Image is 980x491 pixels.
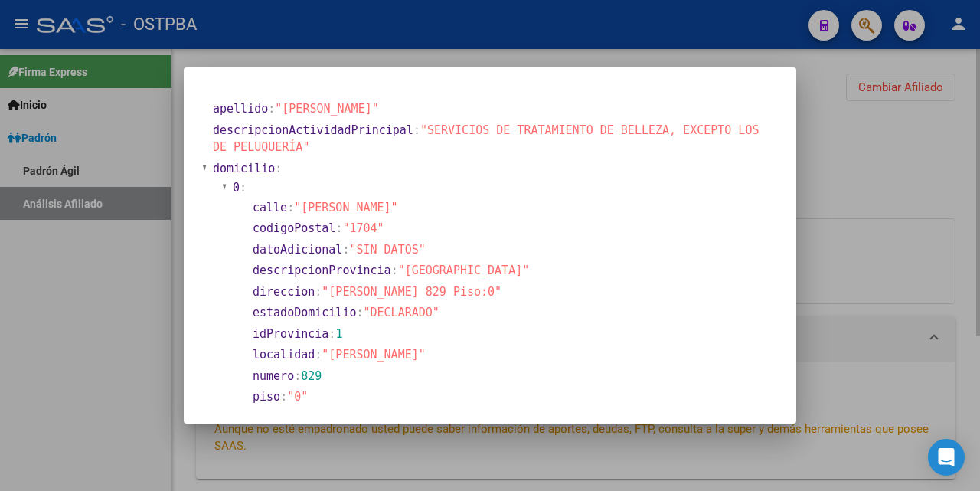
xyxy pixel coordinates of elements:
span: descripcionProvincia [253,264,391,277]
span: localidad [253,348,315,362]
span: : [280,390,287,404]
span: calle [253,201,287,214]
span: : [315,285,322,299]
span: descripcionActividadPrincipal [213,123,413,137]
span: : [342,243,349,257]
span: "[PERSON_NAME]" [322,348,425,362]
span: : [413,123,420,137]
span: "SERVICIOS DE TRATAMIENTO DE BELLEZA, EXCEPTO LOS DE PELUQUERÍA" [213,123,759,155]
span: direccion [253,285,315,299]
span: codigoPostal [253,221,335,235]
span: : [328,327,335,341]
span: datoAdicional [253,243,342,257]
span: "DECLARADO" [364,306,439,319]
span: "[GEOGRAPHIC_DATA]" [398,264,530,277]
span: estadoDomicilio [253,306,356,319]
span: : [315,348,322,362]
span: : [335,221,342,235]
span: 829 [301,369,322,383]
span: : [275,162,282,175]
span: domicilio [213,162,275,175]
span: : [240,181,247,195]
span: : [294,369,301,383]
span: "[PERSON_NAME] 829 Piso:0" [322,285,501,299]
span: idProvincia [253,327,328,341]
span: : [391,264,398,277]
span: "0" [287,390,308,404]
span: "SIN DATOS" [349,243,425,257]
span: : [268,102,275,116]
span: 1 [335,327,342,341]
span: "1704" [342,221,384,235]
span: 0 [233,181,240,195]
span: "[PERSON_NAME]" [275,102,378,116]
span: "[PERSON_NAME]" [294,201,397,214]
span: apellido [213,102,268,116]
span: : [287,201,294,214]
span: numero [253,369,294,383]
div: Open Intercom Messenger [928,439,965,476]
span: : [356,306,363,319]
span: piso [253,390,280,404]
